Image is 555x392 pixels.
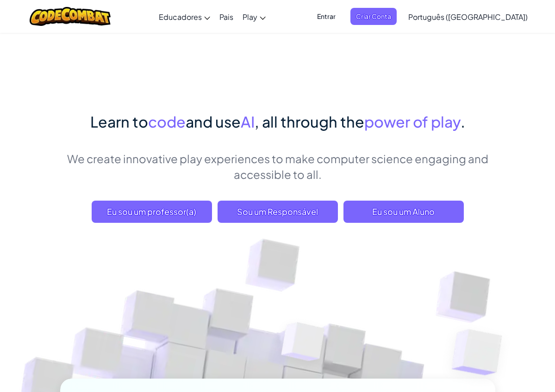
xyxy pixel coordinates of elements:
[408,12,528,22] span: Português ([GEOGRAPHIC_DATA])
[159,12,202,22] span: Educadores
[350,8,397,25] button: Criar Conta
[404,4,532,29] a: Português ([GEOGRAPHIC_DATA])
[60,151,495,182] p: We create innovative play experiences to make computer science engaging and accessible to all.
[343,201,464,223] button: Eu sou um Aluno
[92,201,212,223] a: Eu sou um professor(a)
[243,12,257,22] span: Play
[241,112,255,131] span: AI
[312,8,341,25] button: Entrar
[255,112,364,131] span: , all through the
[148,112,186,131] span: code
[461,112,465,131] span: .
[154,4,215,29] a: Educadores
[364,112,461,131] span: power of play
[90,112,148,131] span: Learn to
[186,112,241,131] span: and use
[238,4,270,29] a: Play
[218,201,338,223] a: Sou um Responsável
[215,4,238,29] a: Pais
[30,7,111,26] img: CodeCombat logo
